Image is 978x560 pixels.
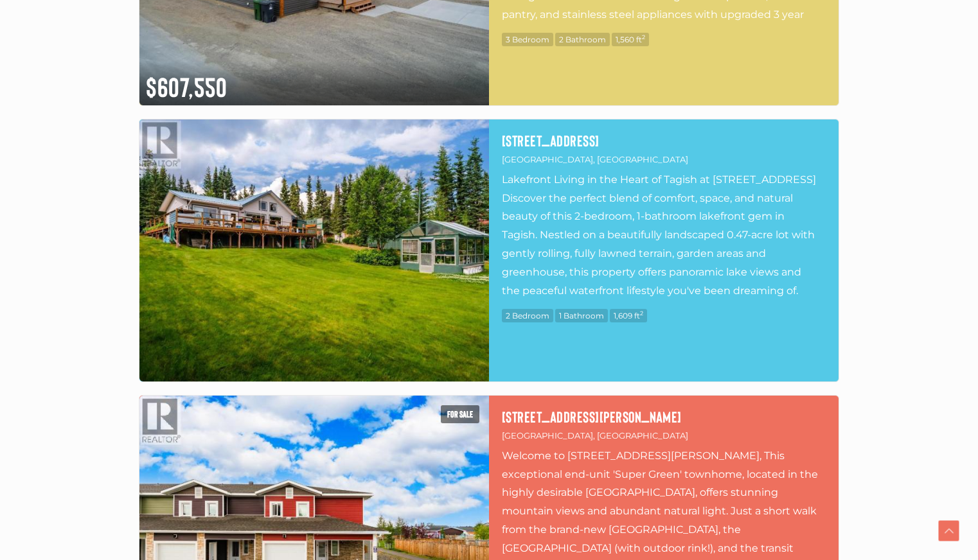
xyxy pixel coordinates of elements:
[502,408,826,425] a: [STREET_ADDRESS][PERSON_NAME]
[502,428,826,443] p: [GEOGRAPHIC_DATA], [GEOGRAPHIC_DATA]
[139,119,489,381] img: 52 LAKEVIEW ROAD, Whitehorse South, Yukon
[502,33,553,46] span: 3 Bedroom
[555,309,608,322] span: 1 Bathroom
[502,152,826,167] p: [GEOGRAPHIC_DATA], [GEOGRAPHIC_DATA]
[555,33,610,46] span: 2 Bathroom
[640,310,643,317] sup: 2
[612,33,649,46] span: 1,560 ft
[610,309,647,322] span: 1,609 ft
[441,405,479,423] span: For sale
[139,62,489,105] div: $607,550
[502,171,826,299] p: Lakefront Living in the Heart of Tagish at [STREET_ADDRESS] Discover the perfect blend of comfort...
[502,132,826,149] a: [STREET_ADDRESS]
[642,33,645,40] sup: 2
[502,309,553,322] span: 2 Bedroom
